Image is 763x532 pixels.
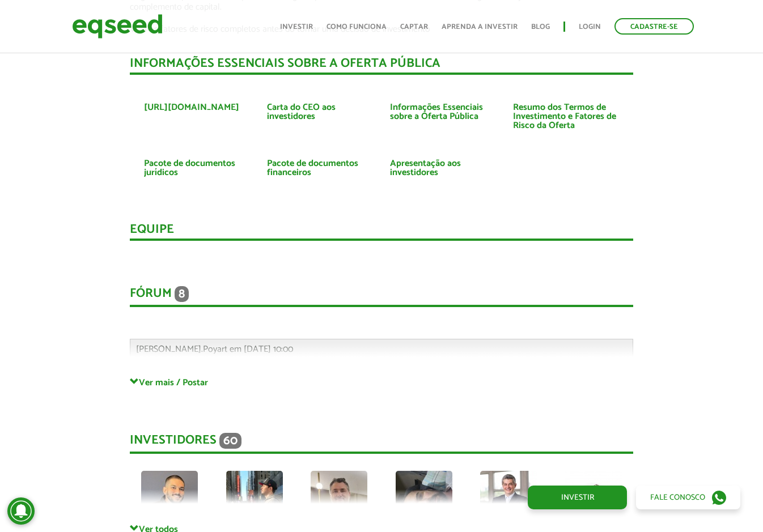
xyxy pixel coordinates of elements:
[400,23,428,31] a: Captar
[280,23,313,31] a: Investir
[72,11,163,41] img: EqSeed
[130,223,633,241] div: Equipe
[390,103,496,121] a: Informações Essenciais sobre a Oferta Pública
[565,471,622,527] img: picture-61293-1560094735.jpg
[480,471,537,527] img: picture-113391-1693569165.jpg
[144,103,239,112] a: [URL][DOMAIN_NAME]
[513,103,619,130] a: Resumo dos Termos de Investimento e Fatores de Risco da Oferta
[390,159,496,177] a: Apresentação aos investidores
[219,433,241,449] span: 60
[614,18,694,35] a: Cadastre-se
[579,23,601,31] a: Login
[130,57,633,75] div: INFORMAÇÕES ESSENCIAIS SOBRE A OFERTA PÚBLICA
[311,471,367,527] img: picture-126834-1752512559.jpg
[141,471,198,527] img: picture-72979-1756068561.jpg
[396,471,452,527] img: picture-121595-1719786865.jpg
[144,159,250,177] a: Pacote de documentos jurídicos
[442,23,518,31] a: Aprenda a investir
[531,23,550,31] a: Blog
[528,486,627,509] a: Investir
[175,286,189,302] span: 8
[130,286,633,307] div: Fórum
[267,159,373,177] a: Pacote de documentos financeiros
[327,23,387,31] a: Como funciona
[130,377,633,388] a: Ver mais / Postar
[636,486,740,509] a: Fale conosco
[130,433,633,454] div: Investidores
[136,342,293,357] span: [PERSON_NAME].Poyart em [DATE] 10:00
[267,103,373,121] a: Carta do CEO aos investidores
[226,471,283,527] img: picture-112095-1687613792.jpg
